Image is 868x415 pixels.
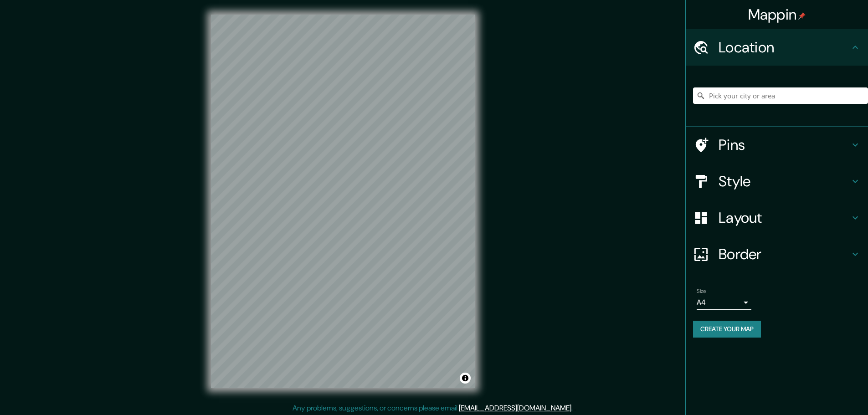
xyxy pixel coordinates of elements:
[719,38,850,56] h4: Location
[719,245,850,263] h4: Border
[719,172,850,190] h4: Style
[686,236,868,272] div: Border
[787,379,858,405] iframe: Help widget launcher
[293,403,573,414] p: Any problems, suggestions, or concerns please email .
[693,87,868,104] input: Pick your city or area
[211,15,475,388] canvas: Map
[798,12,806,20] img: pin-icon.png
[573,403,574,414] div: .
[574,403,576,414] div: .
[686,163,868,200] div: Style
[719,136,850,154] h4: Pins
[719,209,850,227] h4: Layout
[460,373,471,384] button: Toggle attribution
[697,287,706,295] label: Size
[686,200,868,236] div: Layout
[459,403,571,413] a: [EMAIL_ADDRESS][DOMAIN_NAME]
[693,321,761,338] button: Create your map
[697,295,751,310] div: A4
[748,5,806,24] h4: Mappin
[686,127,868,163] div: Pins
[686,29,868,66] div: Location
